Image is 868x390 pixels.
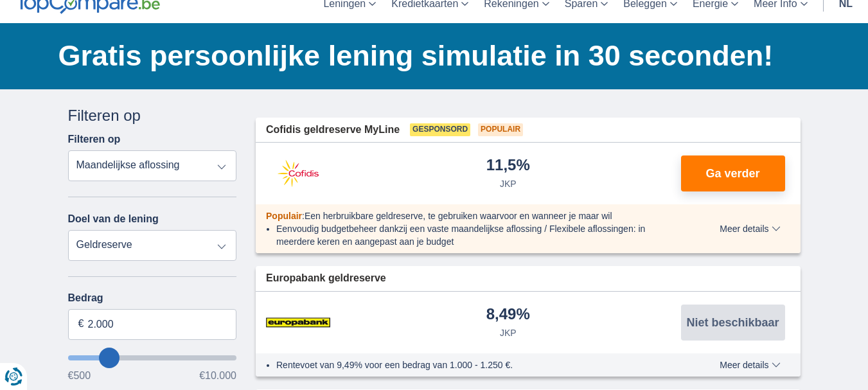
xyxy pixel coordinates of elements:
li: Rentevoet van 9,49% voor een bedrag van 1.000 - 1.250 €. [276,359,673,371]
button: Meer details [710,360,790,370]
span: Ga verder [705,168,759,179]
span: €500 [68,371,91,381]
div: : [256,209,683,222]
input: wantToBorrow [68,355,237,360]
li: Eenvoudig budgetbeheer dankzij een vaste maandelijkse aflossing / Flexibele aflossingen: in meerd... [276,222,673,248]
button: Ga verder [681,155,785,191]
label: Filteren op [68,134,121,145]
span: Cofidis geldreserve MyLine [266,123,400,137]
label: Doel van de lening [68,213,159,225]
label: Bedrag [68,292,237,304]
img: product.pl.alt Cofidis [266,157,330,190]
div: 8,49% [486,306,530,324]
h1: Gratis persoonlijke lening simulatie in 30 seconden! [58,36,801,76]
span: Een herbruikbare geldreserve, te gebruiken waarvoor en wanneer je maar wil [305,211,612,221]
span: € [78,317,84,332]
div: Filteren op [68,105,237,127]
span: Europabank geldreserve [266,271,386,286]
span: Meer details [720,360,780,369]
span: Niet beschikbaar [686,317,779,328]
span: Populair [266,211,302,221]
span: Populair [478,123,523,136]
span: Gesponsord [410,123,470,136]
span: €10.000 [199,371,236,381]
button: Meer details [710,224,790,234]
div: JKP [500,326,517,339]
div: JKP [500,177,517,190]
button: Niet beschikbaar [681,305,785,341]
span: Meer details [720,224,780,233]
div: 11,5% [486,157,530,175]
img: product.pl.alt Europabank [266,306,330,339]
